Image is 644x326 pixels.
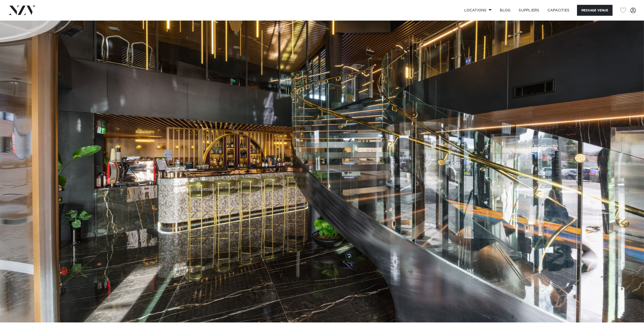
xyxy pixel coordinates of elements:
[460,5,496,16] a: Locations
[543,5,574,16] a: Capacities
[515,5,543,16] a: SUPPLIERS
[496,5,515,16] a: BLOG
[8,6,36,15] img: nzv-logo.png
[577,5,613,16] button: Message Venue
